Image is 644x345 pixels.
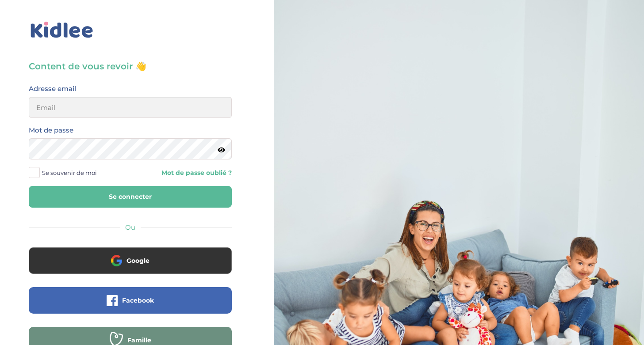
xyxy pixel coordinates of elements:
[29,186,232,208] button: Se connecter
[126,256,149,265] span: Google
[29,262,232,271] a: Google
[29,287,232,314] button: Facebook
[42,167,97,178] span: Se souvenir de moi
[29,302,232,311] a: Facebook
[127,336,151,345] span: Famille
[125,223,135,231] span: Ou
[107,295,118,306] img: facebook.png
[29,247,232,274] button: Google
[29,20,95,40] img: logo_kidlee_bleu
[111,255,122,266] img: google.png
[29,97,232,118] input: Email
[29,60,232,72] h3: Content de vous revoir 👋
[137,169,232,177] a: Mot de passe oublié ?
[29,83,76,95] label: Adresse email
[29,125,73,136] label: Mot de passe
[122,296,154,305] span: Facebook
